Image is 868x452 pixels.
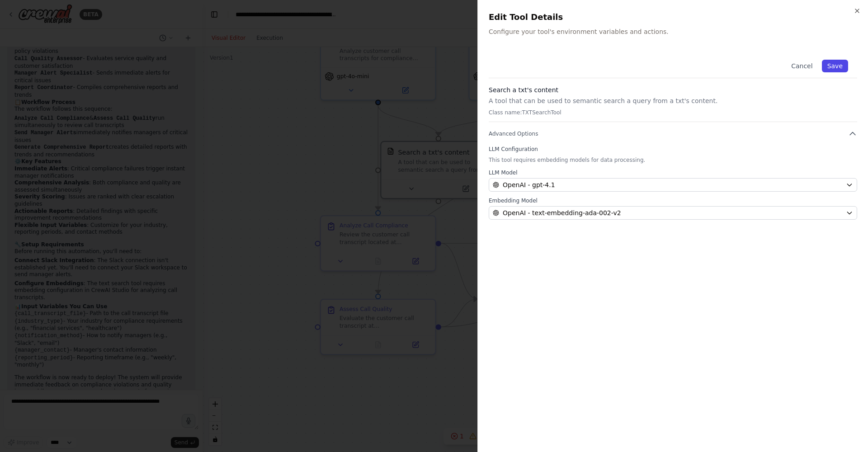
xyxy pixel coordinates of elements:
button: Save [822,60,848,72]
label: LLM Model [489,169,857,176]
h2: Edit Tool Details [489,11,857,24]
p: A tool that can be used to semantic search a query from a txt's content. [489,96,857,105]
p: This tool requires embedding models for data processing. [489,156,857,164]
p: Class name: TXTSearchTool [489,109,857,116]
p: Configure your tool's environment variables and actions. [489,27,857,36]
button: OpenAI - text-embedding-ada-002-v2 [489,206,857,220]
label: Embedding Model [489,197,857,204]
span: OpenAI - text-embedding-ada-002-v2 [503,208,621,217]
span: Advanced Options [489,130,538,137]
span: OpenAI - gpt-4.1 [503,180,555,189]
button: Advanced Options [489,129,857,138]
label: LLM Configuration [489,146,857,153]
button: Cancel [786,60,818,72]
h3: Search a txt's content [489,85,857,94]
button: OpenAI - gpt-4.1 [489,178,857,192]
